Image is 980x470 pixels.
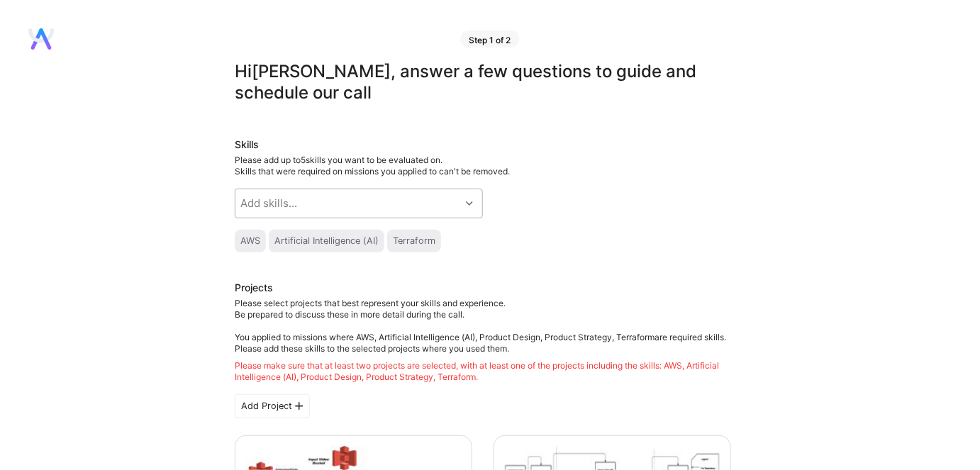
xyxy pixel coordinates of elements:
div: Artificial Intelligence (AI) [274,235,379,247]
div: Add skills... [241,196,298,211]
i: icon Chevron [466,200,473,207]
div: Please add up to 5 skills you want to be evaluated on. [235,155,731,177]
div: AWS [240,235,260,247]
div: Projects [235,281,273,295]
div: Terraform [393,235,435,247]
div: Please select projects that best represent your skills and experience. Be prepared to discuss the... [235,298,731,383]
div: Step 1 of 2 [461,30,520,47]
div: Add Project [235,394,310,418]
div: Skills [235,138,731,152]
div: Hi [PERSON_NAME] , answer a few questions to guide and schedule our call [235,61,731,103]
div: Please make sure that at least two projects are selected, with at least one of the projects inclu... [235,360,731,383]
i: icon PlusBlackFlat [295,402,304,410]
span: Skills that were required on missions you applied to can't be removed. [235,166,510,177]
